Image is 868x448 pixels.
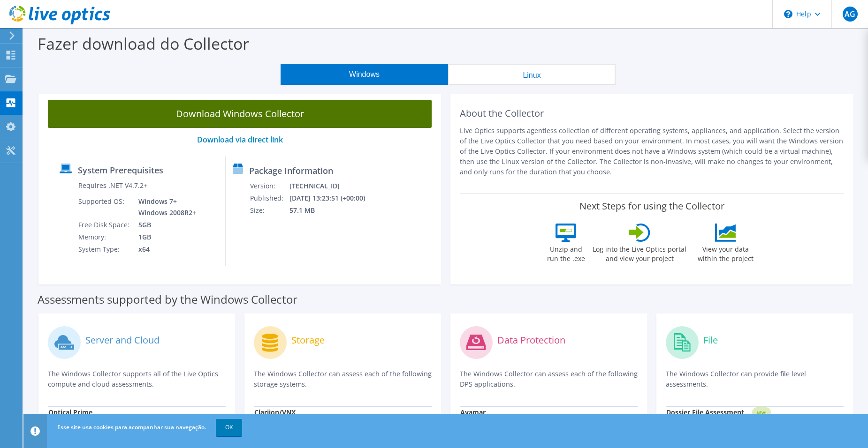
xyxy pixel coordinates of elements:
[843,7,858,22] span: AG
[289,192,377,204] td: [DATE] 13:23:51 (+00:00)
[78,243,131,255] td: System Type:
[544,242,587,263] label: Unzip and run the .exe
[250,192,289,204] td: Published:
[78,195,131,219] td: Supported OS:
[291,336,325,345] label: Storage
[460,108,844,119] h2: About the Collector
[460,369,638,389] p: The Windows Collector can assess each of the following DPS applications.
[78,219,131,231] td: Free Disk Space:
[757,410,766,415] tspan: NEW!
[131,195,198,219] td: Windows 7+ Windows 2008R2+
[448,64,616,85] button: Linux
[254,408,296,417] strong: Clariion/VNX
[85,336,160,345] label: Server and Cloud
[289,180,377,192] td: [TECHNICAL_ID]
[48,408,92,417] strong: Optical Prime
[131,243,198,255] td: x64
[250,180,289,192] td: Version:
[197,134,283,145] a: Download via direct link
[460,126,844,177] p: Live Optics supports agentless collection of different operating systems, appliances, and applica...
[38,33,249,54] label: Fazer download do Collector
[78,165,163,175] label: System Prerequisites
[48,100,432,128] a: Download Windows Collector
[250,204,289,217] td: Size:
[254,369,432,389] p: The Windows Collector can assess each of the following storage systems.
[216,419,242,436] a: OK
[38,295,297,304] label: Assessments supported by the Windows Collector
[78,181,147,190] label: Requires .NET V4.7.2+
[666,369,844,389] p: The Windows Collector can provide file level assessments.
[579,201,724,212] label: Next Steps for using the Collector
[497,336,565,345] label: Data Protection
[703,336,718,345] label: File
[281,64,448,85] button: Windows
[48,369,226,389] p: The Windows Collector supports all of the Live Optics compute and cloud assessments.
[57,423,206,431] span: Esse site usa cookies para acompanhar sua navegação.
[460,408,486,417] strong: Avamar
[289,204,377,217] td: 57.1 MB
[249,166,333,175] label: Package Information
[131,219,198,231] td: 5GB
[592,242,687,263] label: Log into the Live Optics portal and view your project
[78,231,131,243] td: Memory:
[692,242,759,263] label: View your data within the project
[666,408,744,417] strong: Dossier File Assessment
[784,10,792,18] svg: \n
[131,231,198,243] td: 1GB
